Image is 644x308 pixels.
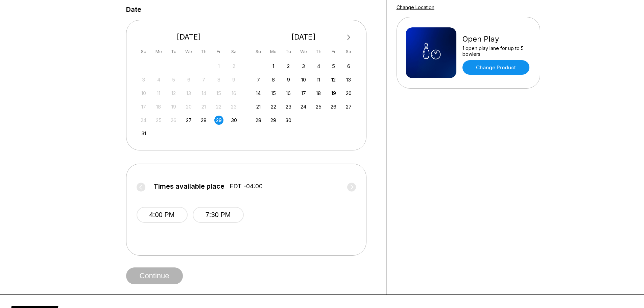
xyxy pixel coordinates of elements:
div: Choose Sunday, August 31st, 2025 [139,129,148,138]
div: Choose Monday, September 15th, 2025 [269,89,278,98]
div: Fr [214,47,223,56]
div: Su [139,47,148,56]
button: Next Month [343,32,354,43]
div: Choose Thursday, September 11th, 2025 [314,75,323,84]
div: We [299,47,308,56]
div: Not available Sunday, August 10th, 2025 [139,89,148,98]
div: Choose Tuesday, September 9th, 2025 [284,75,293,84]
div: Choose Friday, September 12th, 2025 [329,75,338,84]
div: Choose Saturday, August 30th, 2025 [229,116,238,125]
div: Choose Saturday, September 20th, 2025 [344,89,353,98]
div: Not available Thursday, August 7th, 2025 [199,75,208,84]
div: Not available Monday, August 4th, 2025 [154,75,163,84]
span: Times available place [153,183,224,190]
div: month 2025-09 [253,61,354,125]
div: Choose Thursday, August 28th, 2025 [199,116,208,125]
div: Choose Monday, September 29th, 2025 [269,116,278,125]
div: Not available Friday, August 1st, 2025 [214,62,223,71]
div: Not available Thursday, August 14th, 2025 [199,89,208,98]
div: Not available Monday, August 11th, 2025 [154,89,163,98]
div: Not available Tuesday, August 26th, 2025 [169,116,178,125]
div: [DATE] [251,32,356,42]
div: Choose Tuesday, September 16th, 2025 [284,89,293,98]
div: Choose Sunday, September 21st, 2025 [254,102,263,111]
div: Choose Friday, September 5th, 2025 [329,62,338,71]
div: Th [314,47,323,56]
div: Choose Wednesday, August 27th, 2025 [184,116,193,125]
div: [DATE] [137,32,241,42]
div: We [184,47,193,56]
div: Choose Tuesday, September 2nd, 2025 [284,62,293,71]
div: Not available Friday, August 15th, 2025 [214,89,223,98]
div: Not available Friday, August 8th, 2025 [214,75,223,84]
div: Choose Friday, September 19th, 2025 [329,89,338,98]
div: Choose Monday, September 22nd, 2025 [269,102,278,111]
div: Sa [344,47,353,56]
div: Choose Sunday, September 14th, 2025 [254,89,263,98]
div: 1 open play lane for up to 5 bowlers [462,45,531,57]
div: Choose Sunday, September 28th, 2025 [254,116,263,125]
div: Not available Sunday, August 3rd, 2025 [139,75,148,84]
div: Choose Wednesday, September 10th, 2025 [299,75,308,84]
div: Not available Saturday, August 2nd, 2025 [229,62,238,71]
div: Fr [329,47,338,56]
div: Not available Monday, August 25th, 2025 [154,116,163,125]
div: Not available Sunday, August 24th, 2025 [139,116,148,125]
div: Not available Tuesday, August 5th, 2025 [169,75,178,84]
div: Choose Saturday, September 13th, 2025 [344,75,353,84]
button: 4:00 PM [137,207,188,223]
div: Not available Wednesday, August 6th, 2025 [184,75,193,84]
div: Choose Tuesday, September 23rd, 2025 [284,102,293,111]
div: Su [254,47,263,56]
div: Th [199,47,208,56]
div: Choose Thursday, September 18th, 2025 [314,89,323,98]
div: Choose Saturday, September 27th, 2025 [344,102,353,111]
div: Choose Friday, September 26th, 2025 [329,102,338,111]
div: Tu [169,47,178,56]
div: Choose Thursday, September 4th, 2025 [314,62,323,71]
div: Not available Wednesday, August 13th, 2025 [184,89,193,98]
span: EDT -04:00 [230,183,263,190]
label: Date [126,6,141,13]
div: Not available Saturday, August 16th, 2025 [229,89,238,98]
div: Choose Sunday, September 7th, 2025 [254,75,263,84]
div: Choose Tuesday, September 30th, 2025 [284,116,293,125]
div: Choose Friday, August 29th, 2025 [214,116,223,125]
div: Not available Tuesday, August 19th, 2025 [169,102,178,111]
div: Tu [284,47,293,56]
div: Not available Sunday, August 17th, 2025 [139,102,148,111]
div: Sa [229,47,238,56]
div: Not available Friday, August 22nd, 2025 [214,102,223,111]
div: month 2025-08 [138,61,240,138]
div: Choose Wednesday, September 17th, 2025 [299,89,308,98]
div: Mo [269,47,278,56]
button: 7:30 PM [193,207,244,223]
a: Change Location [397,4,434,10]
div: Open Play [462,34,531,44]
div: Choose Wednesday, September 24th, 2025 [299,102,308,111]
div: Not available Saturday, August 23rd, 2025 [229,102,238,111]
img: Open Play [406,27,456,78]
div: Choose Saturday, September 6th, 2025 [344,62,353,71]
div: Not available Wednesday, August 20th, 2025 [184,102,193,111]
div: Not available Monday, August 18th, 2025 [154,102,163,111]
div: Not available Tuesday, August 12th, 2025 [169,89,178,98]
div: Not available Saturday, August 9th, 2025 [229,75,238,84]
div: Choose Monday, September 1st, 2025 [269,62,278,71]
div: Mo [154,47,163,56]
div: Not available Thursday, August 21st, 2025 [199,102,208,111]
div: Choose Monday, September 8th, 2025 [269,75,278,84]
a: Change Product [462,60,529,75]
div: Choose Thursday, September 25th, 2025 [314,102,323,111]
div: Choose Wednesday, September 3rd, 2025 [299,62,308,71]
